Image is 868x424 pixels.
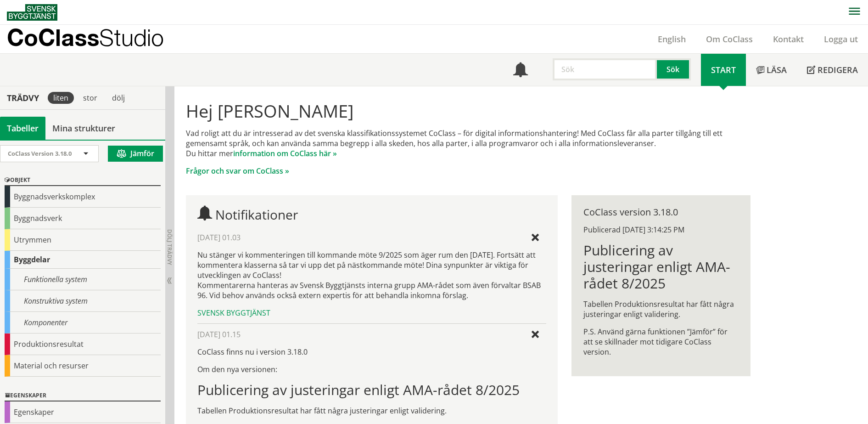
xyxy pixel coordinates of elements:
div: stor [78,92,103,104]
span: Notifikationer [215,206,298,223]
h1: Hej [PERSON_NAME] [186,101,750,121]
p: CoClass finns nu i version 3.18.0 [197,347,546,357]
div: Egenskaper [5,401,161,423]
h1: Publicering av justeringar enligt AMA-rådet 8/2025 [197,382,546,398]
span: Studio [99,24,164,51]
a: information om CoClass här » [233,148,337,158]
span: Notifikationer [513,63,528,78]
a: Start [701,54,746,86]
h1: Publicering av justeringar enligt AMA-rådet 8/2025 [583,242,738,292]
span: Dölj trädvy [166,229,174,265]
div: Egenskaper [5,390,161,401]
div: CoClass version 3.18.0 [583,207,738,217]
p: Nu stänger vi kommenteringen till kommande möte 9/2025 som äger rum den [DATE]. Fortsätt att komm... [197,250,546,300]
a: Läsa [746,54,797,86]
span: Läsa [767,64,787,75]
a: Redigera [797,54,868,86]
p: Tabellen Produktionsresultat har fått några justeringar enligt validering. [583,299,738,319]
span: Start [711,64,736,75]
div: Byggdelar [5,251,161,269]
div: liten [48,92,74,104]
button: Sök [657,58,691,80]
div: Trädvy [2,93,44,103]
p: CoClass [7,32,164,43]
a: Frågor och svar om CoClass » [186,166,289,176]
div: dölj [106,92,130,104]
div: Byggnadsverkskomplex [5,186,161,208]
div: Objekt [5,175,161,186]
p: Tabellen Produktionsresultat har fått några justeringar enligt validering. [197,406,546,416]
div: Konstruktiva system [5,290,161,312]
a: Mina strukturer [45,117,122,140]
div: Funktionella system [5,269,161,290]
span: CoClass Version 3.18.0 [8,149,72,158]
span: [DATE] 01.03 [197,232,241,243]
a: Logga ut [814,34,868,45]
div: Produktionsresultat [5,334,161,355]
div: Svensk Byggtjänst [197,308,546,318]
a: Om CoClass [696,34,763,45]
div: Komponenter [5,312,161,334]
button: Jämför [108,146,163,162]
div: Byggnadsverk [5,208,161,229]
div: Publicerad [DATE] 3:14:25 PM [583,225,738,235]
p: Vad roligt att du är intresserad av det svenska klassifikationssystemet CoClass – för digital inf... [186,128,750,158]
img: Svensk Byggtjänst [7,4,57,21]
a: English [648,34,696,45]
input: Sök [553,58,657,80]
a: CoClassStudio [7,25,184,53]
p: Om den nya versionen: [197,364,546,374]
div: Material och resurser [5,355,161,377]
span: [DATE] 01.15 [197,329,241,339]
p: P.S. Använd gärna funktionen ”Jämför” för att se skillnader mot tidigare CoClass version. [583,327,738,357]
a: Kontakt [763,34,814,45]
span: Redigera [818,64,858,75]
div: Utrymmen [5,229,161,251]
